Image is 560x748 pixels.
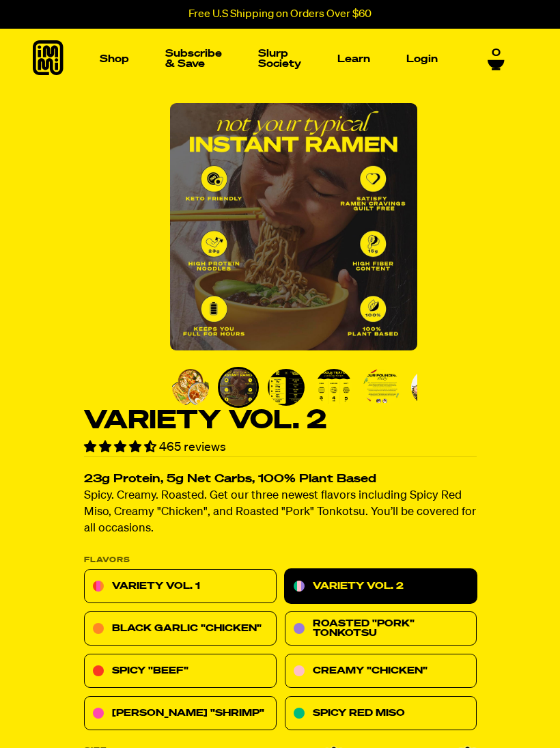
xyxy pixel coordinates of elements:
[84,570,277,604] a: Variety Vol. 1
[488,47,505,70] a: 0
[84,441,159,454] span: 4.70 stars
[284,612,477,646] a: Roasted "Pork" Tonkotsu
[363,369,400,406] img: Variety Vol. 2
[284,570,477,604] a: Variety Vol. 2
[220,369,257,406] img: Variety Vol. 2
[316,369,352,406] img: Variety Vol. 2
[253,43,307,74] a: Slurp Society
[84,474,477,486] h2: 23g Protein, 5g Net Carbs, 100% Plant Based
[159,441,226,454] span: 465 reviews
[332,49,376,70] a: Learn
[411,369,448,406] img: Variety Vol. 2
[94,49,135,70] a: Shop
[160,43,227,74] a: Subscribe & Save
[172,369,209,406] img: Variety Vol. 2
[94,29,443,89] nav: Main navigation
[284,654,477,689] a: Creamy "Chicken"
[284,697,477,731] a: Spicy Red Miso
[170,103,417,350] div: PDP main carousel
[84,697,277,731] a: [PERSON_NAME] "Shrimp"
[170,367,211,408] li: Go to slide 1
[7,685,128,741] iframe: Marketing Popup
[84,557,477,564] p: Flavors
[401,49,443,70] a: Login
[361,367,402,408] li: Go to slide 5
[409,367,450,408] li: Go to slide 6
[84,612,277,646] a: Black Garlic "Chicken"
[218,367,259,408] li: Go to slide 2
[170,103,417,350] li: 2 of 8
[84,654,277,689] a: Spicy "Beef"
[170,367,417,408] div: PDP main carousel thumbnails
[84,488,477,538] p: Spicy. Creamy. Roasted. Get our three newest flavors including Spicy Red Miso, Creamy "Chicken", ...
[266,367,307,408] li: Go to slide 3
[188,8,372,20] p: Free U.S Shipping on Orders Over $60
[313,367,354,408] li: Go to slide 4
[84,408,477,434] h1: Variety Vol. 2
[492,47,501,59] span: 0
[268,369,305,406] img: Variety Vol. 2
[170,103,417,350] img: Variety Vol. 2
